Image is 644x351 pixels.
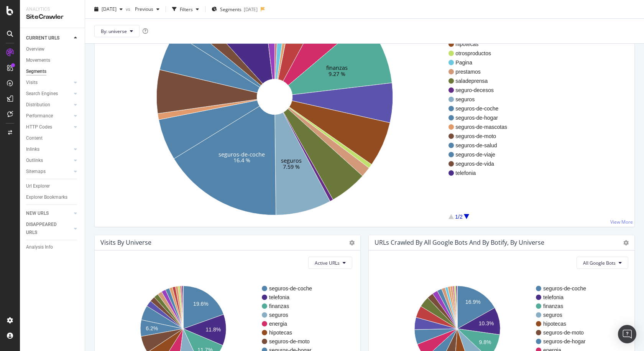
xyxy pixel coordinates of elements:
[26,221,65,237] div: DISAPPEARED URLS
[455,114,507,122] span: seguros-de-hogar
[26,221,72,237] a: DISAPPEARED URLS
[543,330,584,336] text: seguros-de-moto
[455,86,507,94] span: seguro-decesos
[26,182,50,190] div: Url Explorer
[455,132,507,140] span: seguros-de-moto
[455,77,507,85] span: saladeprensa
[455,96,507,103] span: seguros
[455,49,507,57] span: otrosproductos
[455,59,507,66] span: Pagina
[180,6,193,12] div: Filters
[329,70,345,77] text: 9.27 %
[26,243,53,251] div: Analysis Info
[26,157,72,165] a: Outlinks
[618,325,636,343] div: Open Intercom Messenger
[233,157,250,164] text: 16.4 %
[26,182,79,190] a: Url Explorer
[219,150,265,158] text: seguros-de-coche
[375,237,544,248] h4: URLs Crawled by All Google Bots and by Botify, by universe
[455,213,462,221] div: 1/2
[455,169,507,177] span: telefonia
[132,6,153,12] span: Previous
[26,56,50,64] div: Movements
[465,299,481,305] text: 16.9%
[308,257,352,269] button: Active URLs
[26,157,43,165] div: Outlinks
[91,3,126,15] button: [DATE]
[26,101,50,109] div: Distribution
[26,68,79,76] a: Segments
[26,209,72,218] a: NEW URLS
[26,145,72,153] a: Inlinks
[281,157,302,164] text: seguros
[26,90,72,98] a: Search Engines
[610,219,633,225] a: View More
[26,79,72,87] a: Visits
[26,112,53,120] div: Performance
[26,45,79,53] a: Overview
[455,151,507,158] span: seguros-de-viaje
[283,163,300,170] text: 7.59 %
[26,168,72,176] a: Sitemaps
[269,338,310,344] text: seguros-de-moto
[543,321,566,327] text: hipotecas
[26,101,72,109] a: Distribution
[244,6,258,12] div: [DATE]
[193,301,209,307] text: 19.6%
[479,339,491,345] text: 9.8%
[146,325,158,331] text: 6.2%
[315,260,340,266] span: Active URLs
[326,64,348,71] text: finanzas
[583,260,616,266] span: All Google Bots
[26,34,59,42] div: CURRENT URLS
[26,112,72,120] a: Performance
[455,105,507,112] span: seguros-de-coche
[269,294,289,300] text: telefonia
[26,13,79,21] div: SiteCrawler
[543,285,586,292] text: seguros-de-coche
[455,40,507,48] span: hipotecas
[269,285,312,292] text: seguros-de-coche
[26,68,46,76] div: Segments
[269,330,292,336] text: hipotecas
[577,257,628,269] button: All Google Bots
[26,79,38,87] div: Visits
[26,193,67,201] div: Explorer Bookmarks
[269,312,288,318] text: seguros
[479,320,494,326] text: 10.3%
[455,68,507,76] span: prestamos
[349,240,355,246] i: Options
[26,193,79,201] a: Explorer Bookmarks
[543,338,586,344] text: seguros-de-hogar
[26,145,39,153] div: Inlinks
[126,6,132,12] span: vs
[132,3,163,15] button: Previous
[543,303,563,309] text: finanzas
[100,237,151,248] h4: Visits by universe
[26,56,79,64] a: Movements
[455,123,507,131] span: seguros-de-mascotas
[26,243,79,251] a: Analysis Info
[209,3,261,15] button: Segments[DATE]
[26,209,49,218] div: NEW URLS
[543,294,563,300] text: telefonia
[623,240,629,246] i: Options
[26,134,79,142] a: Content
[26,45,44,53] div: Overview
[26,123,72,131] a: HTTP Codes
[206,326,221,333] text: 11.8%
[220,6,242,12] span: Segments
[26,134,43,142] div: Content
[26,123,52,131] div: HTTP Codes
[26,6,79,13] div: Analytics
[269,321,287,327] text: energia
[26,34,72,42] a: CURRENT URLS
[26,168,46,176] div: Sitemaps
[269,303,289,309] text: finanzas
[102,6,117,12] span: 2025 Aug. 31st
[543,312,562,318] text: seguros
[26,90,58,98] div: Search Engines
[101,28,127,34] span: By: universe
[455,142,507,149] span: seguros-de-salud
[455,160,507,168] span: seguros-de-vida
